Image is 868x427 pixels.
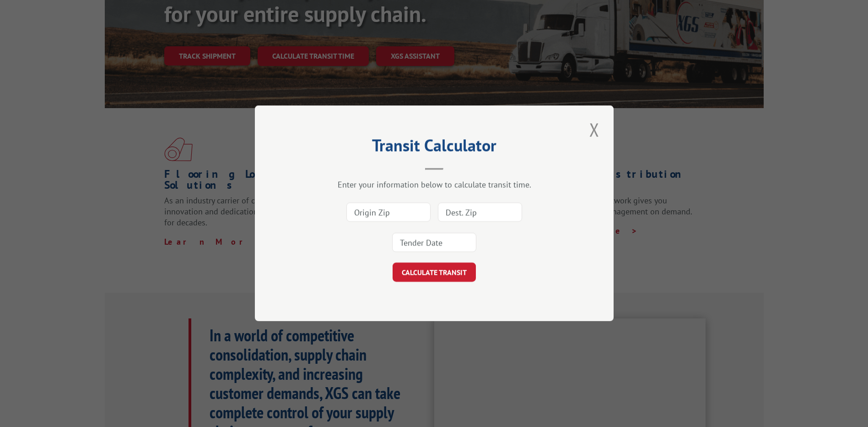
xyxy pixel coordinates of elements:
button: Close modal [587,117,602,142]
input: Origin Zip [346,203,431,222]
button: CALCULATE TRANSIT [393,263,476,282]
input: Dest. Zip [438,203,522,222]
h2: Transit Calculator [301,139,568,156]
div: Enter your information below to calculate transit time. [301,180,568,190]
input: Tender Date [392,233,476,252]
